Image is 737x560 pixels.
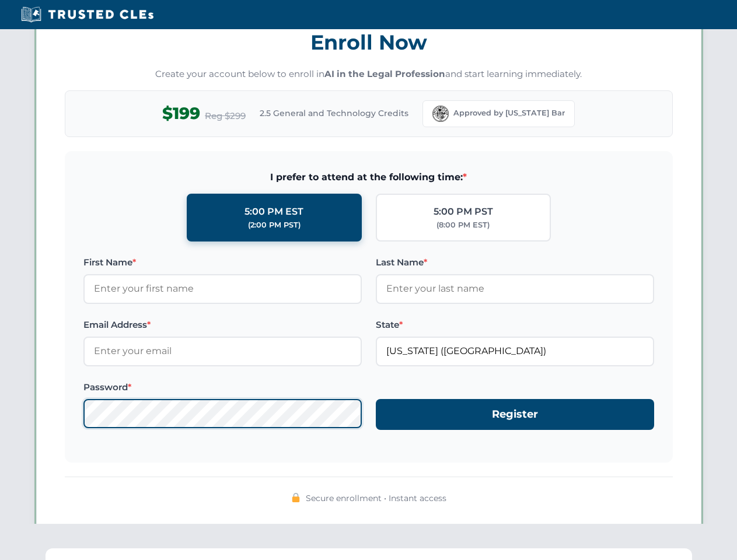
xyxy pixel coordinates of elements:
[376,337,654,366] input: Florida (FL)
[436,219,490,231] div: (8:00 PM EST)
[162,100,200,127] span: $199
[376,274,654,303] input: Enter your last name
[306,492,446,505] span: Secure enrollment • Instant access
[83,380,362,394] label: Password
[83,170,654,185] span: I prefer to attend at the following time:
[376,256,654,269] label: Last Name
[432,106,449,122] img: Florida Bar
[434,204,493,219] div: 5:00 PM PST
[65,24,673,61] h3: Enroll Now
[244,204,303,219] div: 5:00 PM EST
[324,68,445,79] strong: AI in the Legal Profession
[291,493,301,502] img: 🔒
[83,256,362,269] label: First Name
[83,274,362,303] input: Enter your first name
[205,109,246,123] span: Reg $299
[18,6,157,23] img: Trusted CLEs
[83,318,362,332] label: Email Address
[260,107,408,120] span: 2.5 General and Technology Credits
[83,337,362,366] input: Enter your email
[248,219,301,231] div: (2:00 PM PST)
[376,318,654,332] label: State
[65,68,673,81] p: Create your account below to enroll in and start learning immediately.
[376,399,654,430] button: Register
[453,107,565,119] span: Approved by [US_STATE] Bar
